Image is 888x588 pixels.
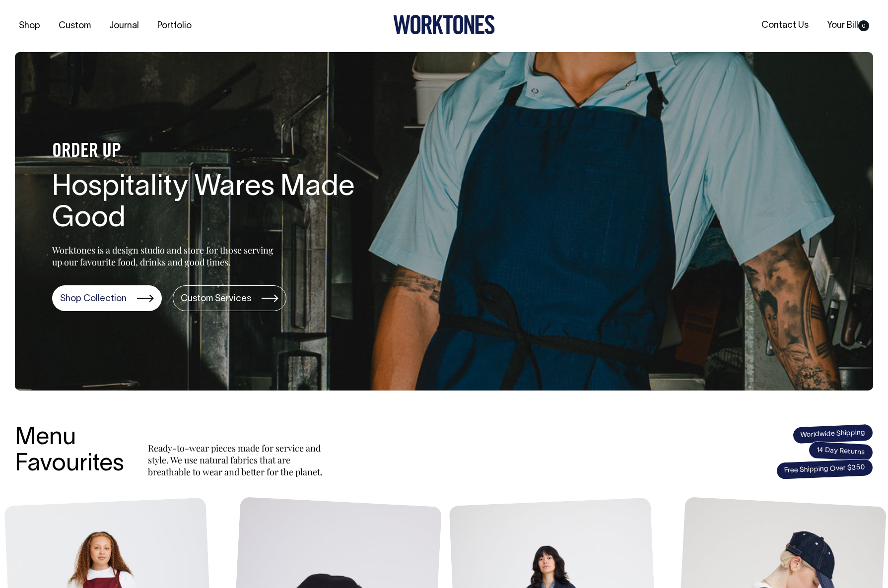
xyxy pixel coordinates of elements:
[105,18,143,34] a: Journal
[52,285,162,311] a: Shop Collection
[15,425,124,478] h3: Menu Favourites
[15,18,44,34] a: Shop
[757,17,813,34] a: Contact Us
[52,172,370,236] h1: Hospitality Wares Made Good
[52,244,278,268] p: Worktones is a design studio and store for those serving up our favourite food, drinks and good t...
[792,423,873,444] span: Worldwide Shipping
[858,20,869,31] span: 0
[52,141,370,162] h4: ORDER UP
[823,17,873,34] a: Your Bill0
[173,285,286,311] a: Custom Services
[153,18,196,34] a: Portfolio
[776,458,873,480] span: Free Shipping Over $350
[55,18,95,34] a: Custom
[148,442,327,478] p: Ready-to-wear pieces made for service and style. We use natural fabrics that are breathable to we...
[808,441,874,462] span: 14 Day Returns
